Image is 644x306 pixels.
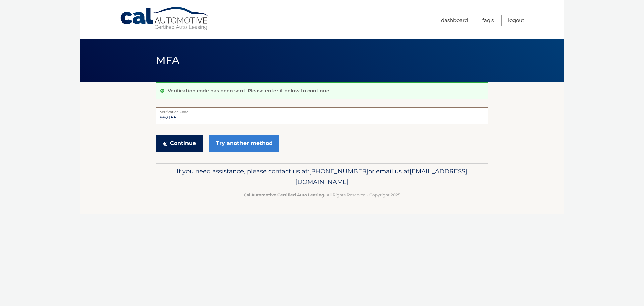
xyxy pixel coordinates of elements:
[168,88,330,94] p: Verification code has been sent. Please enter it below to continue.
[244,192,324,198] strong: Cal Automotive Certified Auto Leasing
[508,15,524,26] a: Logout
[482,15,494,26] a: FAQ's
[160,191,484,199] p: - All Rights Reserved - Copyright 2025
[156,107,488,113] label: Verification Code
[209,135,279,152] a: Try another method
[295,167,467,186] span: [EMAIL_ADDRESS][DOMAIN_NAME]
[441,15,468,26] a: Dashboard
[120,7,210,31] a: Cal Automotive
[156,135,203,152] button: Continue
[160,166,484,187] p: If you need assistance, please contact us at: or email us at
[309,167,368,175] span: [PHONE_NUMBER]
[156,54,179,67] span: MFA
[156,107,488,124] input: Verification Code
